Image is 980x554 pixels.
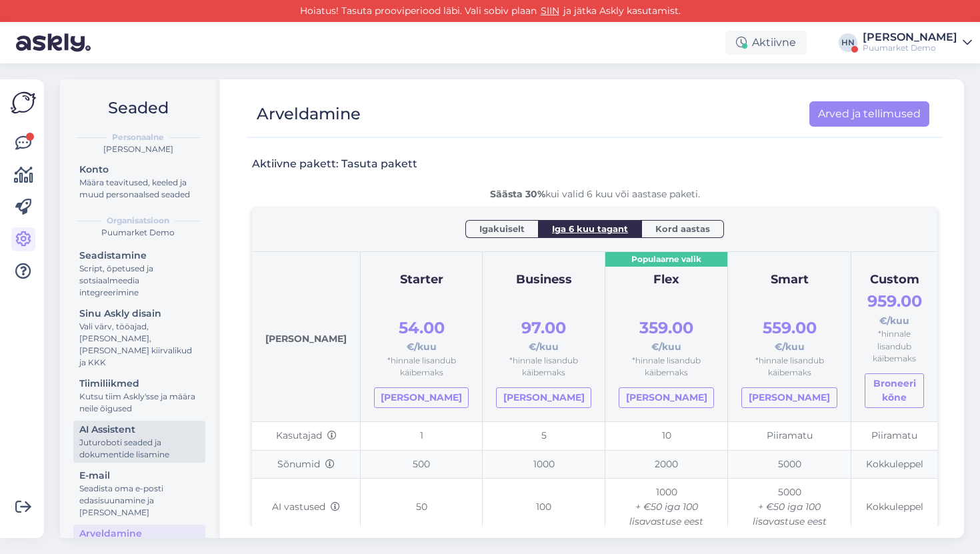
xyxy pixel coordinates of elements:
[605,252,728,267] div: Populaarne valik
[865,328,924,365] div: *hinnale lisandub käibemaks
[863,32,972,53] a: [PERSON_NAME]Puumarket Demo
[605,422,728,451] td: 10
[374,355,469,379] div: *hinnale lisandub käibemaks
[728,479,851,536] td: 5000
[490,188,545,200] b: Säästa 30%
[619,315,715,355] div: €/kuu
[11,90,36,115] img: Askly Logo
[865,289,924,328] div: €/kuu
[741,387,837,408] a: [PERSON_NAME]
[73,305,205,371] a: Sinu Askly disainVali värv, tööajad, [PERSON_NAME], [PERSON_NAME] kiirvalikud ja KKK
[863,43,957,53] div: Puumarket Demo
[728,422,851,451] td: Piiramatu
[483,450,605,479] td: 1000
[252,450,361,479] td: Sõnumid
[629,501,703,527] i: + €50 iga 100 lisavastuse eest
[851,422,937,451] td: Piiramatu
[265,265,347,409] div: [PERSON_NAME]
[79,469,199,483] div: E-mail
[252,157,417,171] h3: Aktiivne pakett: Tasuta pakett
[79,163,199,177] div: Konto
[552,222,628,235] span: Iga 6 kuu tagant
[741,315,837,355] div: €/kuu
[73,375,205,417] a: TiimiliikmedKutsu tiim Askly'sse ja määra neile õigused
[741,355,837,379] div: *hinnale lisandub käibemaks
[257,101,361,127] div: Arveldamine
[605,450,728,479] td: 2000
[374,315,469,355] div: €/kuu
[71,143,205,155] div: [PERSON_NAME]
[725,31,807,55] div: Aktiivne
[112,131,164,143] b: Personaalne
[496,271,591,289] div: Business
[79,527,199,541] div: Arveldamine
[605,479,728,536] td: 1000
[728,450,851,479] td: 5000
[71,95,205,121] h2: Seaded
[839,33,857,52] div: HN
[79,423,199,437] div: AI Assistent
[252,422,361,451] td: Kasutajad
[537,5,563,17] a: SIIN
[763,318,817,337] span: 559.00
[865,373,924,408] button: Broneeri kõne
[79,437,199,461] div: Juturoboti seaded ja dokumentide lisamine
[753,501,827,527] i: + €50 iga 100 lisavastuse eest
[851,479,937,536] td: Kokkuleppel
[496,387,591,408] a: [PERSON_NAME]
[361,422,483,451] td: 1
[374,387,469,408] a: [PERSON_NAME]
[863,32,957,43] div: [PERSON_NAME]
[496,355,591,379] div: *hinnale lisandub käibemaks
[639,318,693,337] span: 359.00
[619,387,715,408] a: [PERSON_NAME]
[252,479,361,536] td: AI vastused
[79,321,199,369] div: Vali värv, tööajad, [PERSON_NAME], [PERSON_NAME] kiirvalikud ja KKK
[73,421,205,463] a: AI AssistentJuturoboti seaded ja dokumentide lisamine
[619,271,715,289] div: Flex
[867,291,922,311] span: 959.00
[79,249,199,263] div: Seadistamine
[73,467,205,521] a: E-mailSeadista oma e-posti edasisuunamine ja [PERSON_NAME]
[496,315,591,355] div: €/kuu
[79,263,199,299] div: Script, õpetused ja sotsiaalmeedia integreerimine
[809,101,929,127] a: Arved ja tellimused
[79,391,199,415] div: Kutsu tiim Askly'sse ja määra neile õigused
[521,318,566,337] span: 97.00
[399,318,445,337] span: 54.00
[655,222,710,235] span: Kord aastas
[851,450,937,479] td: Kokkuleppel
[73,247,205,301] a: SeadistamineScript, õpetused ja sotsiaalmeedia integreerimine
[741,271,837,289] div: Smart
[71,227,205,239] div: Puumarket Demo
[79,307,199,321] div: Sinu Askly disain
[73,161,205,203] a: KontoMäära teavitused, keeled ja muud personaalsed seaded
[483,479,605,536] td: 100
[865,271,924,289] div: Custom
[79,483,199,519] div: Seadista oma e-posti edasisuunamine ja [PERSON_NAME]
[374,271,469,289] div: Starter
[479,222,525,235] span: Igakuiselt
[361,450,483,479] td: 500
[252,187,937,201] div: kui valid 6 kuu või aastase paketi.
[619,355,715,379] div: *hinnale lisandub käibemaks
[79,177,199,201] div: Määra teavitused, keeled ja muud personaalsed seaded
[107,215,169,227] b: Organisatsioon
[361,479,483,536] td: 50
[483,422,605,451] td: 5
[79,377,199,391] div: Tiimiliikmed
